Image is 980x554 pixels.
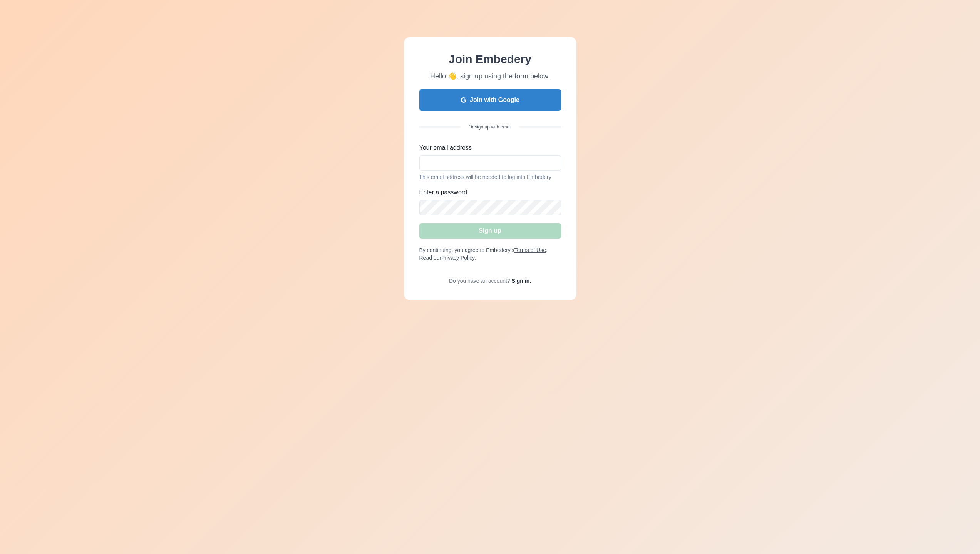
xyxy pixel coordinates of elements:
[419,246,561,262] p: By continuing, you agree to Embedery's . Read our
[419,188,556,197] label: Enter a password
[419,143,556,152] label: Your email address
[449,278,510,284] span: Do you have an account?
[514,247,546,253] a: Terms of Use
[430,71,550,82] p: Hello 👋, sign up using the form below.
[419,174,561,180] div: This email address will be needed to log into Embedery
[441,255,476,261] a: Privacy Policy.
[512,278,531,284] a: Sign in.
[419,89,561,111] button: Join with Google
[430,52,550,66] h1: Join Embedery
[419,223,561,239] button: Sign up
[461,124,519,130] span: Or sign up with email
